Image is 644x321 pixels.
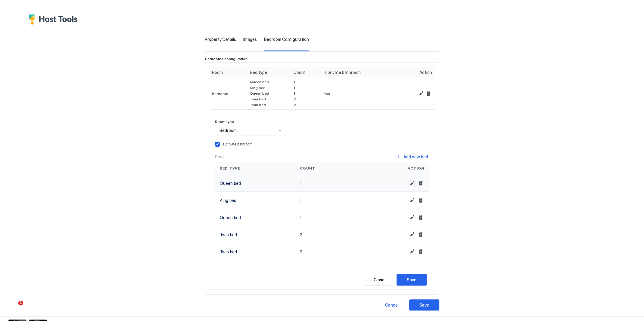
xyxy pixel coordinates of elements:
span: Bedroom [212,91,228,96]
button: Delete [417,248,424,255]
button: Edit [409,248,416,255]
span: Is private bathroom [324,70,361,75]
span: Bedroom Configuration [264,37,309,42]
button: Edit [418,90,425,97]
span: 1 [300,215,301,220]
span: King bed [250,85,269,90]
span: 1 [18,301,23,305]
div: privateBathroom [215,142,429,147]
span: 2 [294,97,296,101]
button: Edit [409,214,416,221]
span: Beds [215,154,225,160]
iframe: Intercom live chat [6,301,20,315]
button: Delete [417,179,424,187]
span: Images [243,37,257,42]
button: Edit [409,231,416,238]
span: 2 [300,232,302,237]
span: Queen bed [250,91,269,96]
span: 1 [294,85,296,90]
span: 1 [294,91,296,96]
span: Yes [324,91,330,96]
button: Close [364,274,394,286]
div: Queen bed [220,180,290,186]
span: 1 [300,181,301,186]
span: 1 [300,198,301,203]
button: Add new bed [395,153,429,161]
div: Twin bed [220,231,290,238]
span: Twin bed [250,97,269,101]
span: 1 [294,80,296,84]
span: Count [294,70,306,75]
button: Cancel [377,299,407,310]
button: Save [409,299,439,310]
span: Bed type [250,70,267,75]
div: Add new bed [403,154,428,160]
div: King bed [220,197,290,203]
button: Delete [417,197,424,204]
span: Bed type [220,166,241,171]
span: Bedroom [219,128,237,133]
span: Action [419,70,432,75]
span: 2 [294,102,296,107]
span: Twin bed [250,102,269,107]
div: Host Tools Logo [29,14,81,25]
button: Delete [417,231,424,238]
div: Queen bed [220,214,290,221]
div: Save [419,302,429,308]
div: Is private bathroom [222,142,253,146]
button: Delete [417,214,424,221]
span: Bedrooms configuration [205,57,247,61]
span: Queen bed [250,80,269,84]
button: Save [397,274,427,286]
span: Room [212,70,223,75]
span: Action [408,166,424,171]
span: 2 [300,249,302,254]
div: Close [374,277,384,283]
div: Twin bed [220,249,290,255]
span: Count [300,166,315,171]
div: Save [407,277,416,283]
span: Room type [215,119,234,124]
span: Property Details [205,37,236,42]
button: Edit [409,179,416,187]
button: Edit [409,197,416,204]
button: Remove [425,90,432,97]
div: Cancel [385,302,399,308]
